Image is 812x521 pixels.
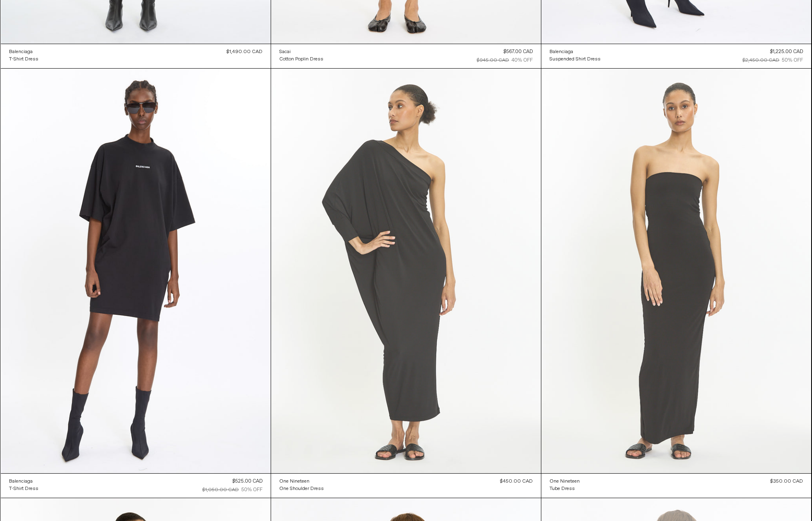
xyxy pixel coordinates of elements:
[9,56,38,63] a: T-Shirt Dress
[9,49,33,56] div: Balenciaga
[279,485,324,492] div: One Shoulder Dress
[227,48,262,56] div: $1,490.00 CAD
[1,69,271,473] img: Balenciaga T-Shirt Dress
[279,56,323,63] div: Cotton Poplin Dress
[550,56,601,63] div: Suspended Shirt Dress
[550,48,601,56] a: Balenciaga
[500,478,533,485] div: $450.00 CAD
[271,69,541,473] img: One Shoulder Dress
[9,56,38,63] div: T-Shirt Dress
[782,57,803,64] div: 50% OFF
[503,48,533,56] div: $567.00 CAD
[232,478,262,485] div: $525.00 CAD
[550,485,580,492] a: Tube Dress
[9,485,38,492] a: T-Shirt Dress
[550,49,573,56] div: Balenciaga
[742,57,779,64] div: $2,450.00 CAD
[550,478,580,485] a: One Nineteen
[770,478,803,485] div: $350.00 CAD
[279,48,323,56] a: Sacai
[770,48,803,56] div: $1,225.00 CAD
[550,478,580,485] div: One Nineteen
[202,486,239,494] div: $1,050.00 CAD
[541,69,811,473] img: One Nineteen Tube Dress
[477,57,509,64] div: $945.00 CAD
[279,478,310,485] div: One Nineteen
[550,485,575,492] div: Tube Dress
[279,49,291,56] div: Sacai
[279,485,324,492] a: One Shoulder Dress
[550,56,601,63] a: Suspended Shirt Dress
[511,57,533,64] div: 40% OFF
[9,48,38,56] a: Balenciaga
[279,478,324,485] a: One Nineteen
[9,478,38,485] a: Balenciaga
[9,478,33,485] div: Balenciaga
[241,486,262,494] div: 50% OFF
[279,56,323,63] a: Cotton Poplin Dress
[9,485,38,492] div: T-Shirt Dress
